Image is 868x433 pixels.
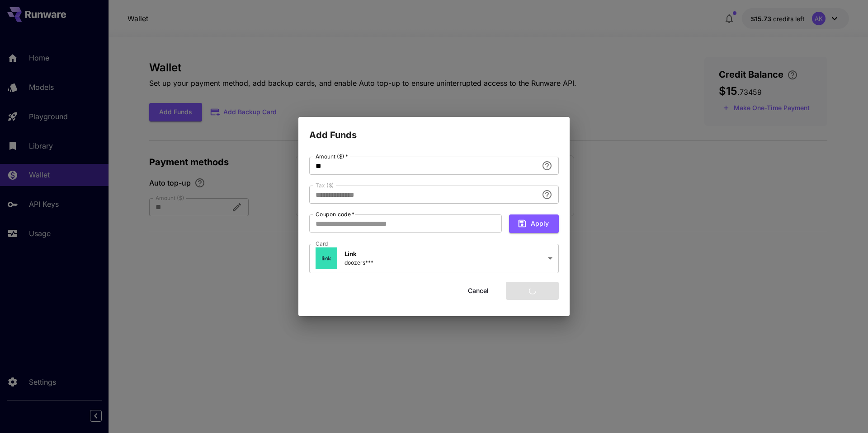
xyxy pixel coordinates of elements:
label: Card [316,240,328,247]
label: Tax ($) [316,182,334,189]
label: Amount ($) [316,153,348,160]
button: Apply [509,214,559,233]
h2: Add Funds [298,117,570,142]
button: Cancel [458,282,499,300]
label: Coupon code [316,210,354,218]
p: Link [344,250,373,259]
